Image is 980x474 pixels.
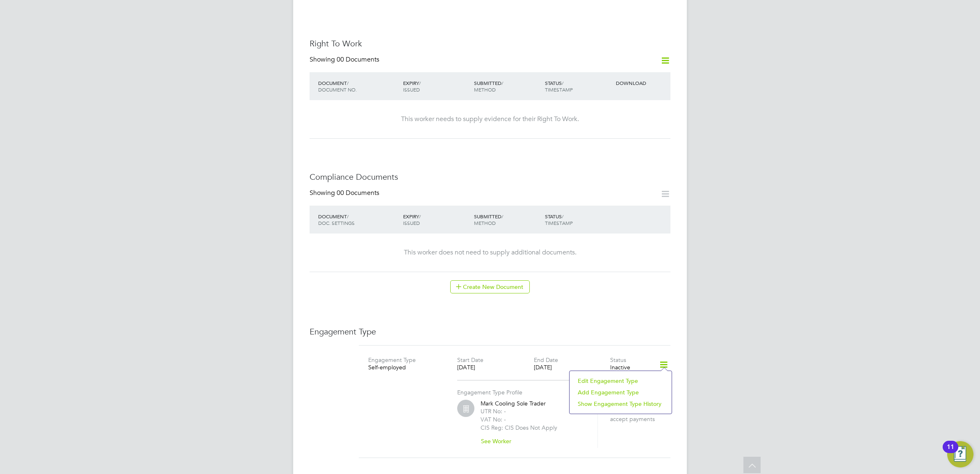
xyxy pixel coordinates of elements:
span: DOC. SETTINGS [318,220,355,226]
h3: Compliance Documents [310,172,670,182]
button: Open Resource Center, 11 new notifications [947,441,973,467]
span: 00 Documents [337,189,379,197]
span: This business cannot accept payments [610,408,674,423]
li: Show Engagement Type History [574,398,668,410]
div: This worker does not need to supply additional documents. [318,248,662,257]
div: This worker needs to supply evidence for their Right To Work. [318,115,662,124]
label: VAT No: - [481,416,506,423]
li: Add Engagement Type [574,387,668,398]
h3: Engagement Type [310,326,670,337]
div: EXPIRY [401,209,472,230]
label: Engagement Type Profile [457,389,522,396]
label: CIS Reg: CIS Does Not Apply [481,424,557,431]
span: METHOD [474,86,496,93]
div: DOCUMENT [316,209,401,230]
div: DOCUMENT [316,76,401,97]
span: TIMESTAMP [545,86,573,93]
div: EXPIRY [401,76,472,97]
div: SUBMITTED [472,209,543,230]
span: / [562,213,563,220]
div: Showing [310,55,381,64]
span: / [562,80,563,86]
div: Inactive [610,364,648,371]
span: ISSUED [403,220,420,226]
span: METHOD [474,220,496,226]
div: SUBMITTED [472,76,543,97]
span: / [347,80,349,86]
span: / [347,213,349,220]
div: [DATE] [534,364,610,371]
label: Engagement Type [368,356,416,364]
div: Mark Cooling Sole Trader [481,400,587,448]
span: DOCUMENT NO. [318,86,357,93]
span: / [419,80,421,86]
label: Status [610,356,626,364]
span: TIMESTAMP [545,220,573,226]
li: Edit Engagement Type [574,375,668,387]
div: STATUS [543,209,614,230]
div: 11 [947,447,954,458]
span: / [501,80,503,86]
div: Self-employed [368,364,444,371]
div: DOWNLOAD [614,76,670,90]
button: Create New Document [450,280,530,293]
span: / [501,213,503,220]
label: Start Date [457,356,483,364]
div: Showing [310,189,381,197]
span: 00 Documents [337,55,379,64]
button: See Worker [481,435,518,448]
span: ISSUED [403,86,420,93]
label: End Date [534,356,558,364]
span: / [419,213,421,220]
label: UTR No: - [481,408,506,415]
h3: Right To Work [310,38,670,49]
div: [DATE] [457,364,533,371]
div: STATUS [543,76,614,97]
